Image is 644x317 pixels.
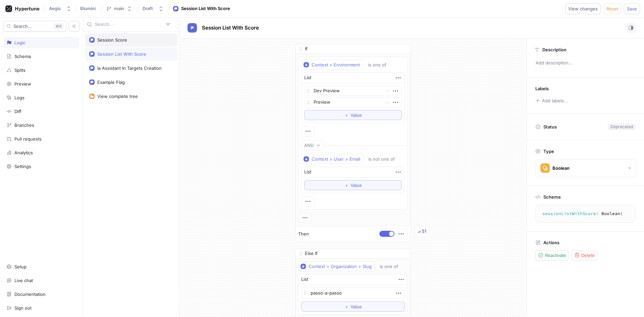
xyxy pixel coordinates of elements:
div: Context > Organization > Slug [309,264,372,269]
button: Draft [140,3,166,14]
div: Schema [14,54,31,59]
p: Type [543,149,554,154]
p: Add description... [533,57,638,69]
button: Context > Organization > Slug [298,261,375,271]
span: Delete [581,253,595,257]
div: Session List With Score [97,51,146,57]
span: ＋ [344,305,349,309]
p: Description [542,47,567,52]
div: Aegis [49,6,61,11]
button: Add labels... [533,96,570,105]
div: Preview [14,81,31,87]
button: ＋Value [304,110,402,120]
textarea: passo-a-passo [301,287,405,299]
div: is one of [380,264,398,269]
span: Save [627,7,637,11]
button: main [103,3,135,14]
div: Boolean [552,165,570,171]
button: Reactivate [535,250,569,260]
div: Draft [143,6,153,11]
span: Value [351,113,362,117]
div: Logic [14,40,25,45]
p: If [305,46,308,52]
div: Splits [14,67,25,73]
span: Value [351,183,362,187]
div: List [301,276,308,283]
p: Schema [543,194,560,200]
div: K [53,23,64,30]
div: AND [304,143,314,148]
div: Session Score [97,37,127,43]
a: Documentation [3,288,79,300]
div: Setup [14,264,26,269]
div: is one of [368,62,386,68]
span: Session List With Score [202,25,259,31]
p: Status [543,122,557,131]
div: Context > User > Email [312,156,360,162]
button: ＋Value [304,180,402,190]
span: Blumini [80,6,96,11]
div: Example Flag [97,80,125,85]
span: Reset [606,7,618,11]
button: is not one of [365,154,405,164]
div: 51 [422,228,426,235]
button: AND [301,140,323,150]
p: Actions [543,240,559,245]
div: Settings [14,164,31,169]
span: Search... [13,24,32,28]
div: Sign out [14,305,32,311]
div: Live chat [14,278,33,283]
div: is not one of [368,156,395,162]
p: Else If [305,250,318,257]
div: Context > Environment [312,62,360,68]
div: Pull requests [14,136,42,142]
input: Search... [95,21,163,28]
div: Documentation [14,292,46,297]
button: Context > User > Email [301,154,363,164]
span: Value [351,305,362,309]
div: List [304,74,311,81]
button: is one of [365,60,396,70]
span: View changes [568,7,598,11]
button: Delete [572,250,597,260]
button: Context > Environment [301,60,363,70]
div: Deprecated [610,124,633,130]
p: Labels [535,86,549,91]
div: List [304,169,311,175]
button: ＋Value [301,302,405,312]
span: ＋ [344,183,349,187]
div: Ia Assistant In Targets Creation [97,65,162,71]
div: Analytics [14,150,33,155]
p: Then [298,231,309,237]
button: Save [624,3,640,14]
div: main [114,6,124,11]
button: Search...K [3,21,67,32]
button: Boolean [535,159,636,177]
div: Branches [14,122,34,128]
div: Logs [14,95,24,100]
textarea: sessionListWithScore: Boolean! [538,208,633,220]
div: View complete tree [97,94,138,99]
button: Aegis [46,3,74,14]
button: View changes [565,3,601,14]
button: is one of [377,261,408,271]
div: Diff [14,109,21,114]
span: Reactivate [545,253,566,257]
span: ＋ [344,113,349,117]
button: Reset [603,3,621,14]
div: Session List With Score [181,5,230,12]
